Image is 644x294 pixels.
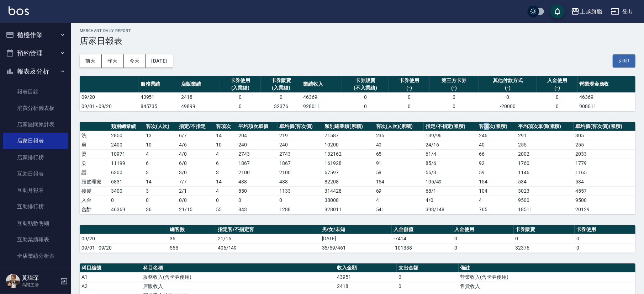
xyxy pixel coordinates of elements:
[323,186,374,196] td: 314428
[477,177,516,186] td: 154
[214,177,237,186] td: 14
[323,205,374,214] td: 928011
[144,196,177,205] td: 0
[278,149,323,159] td: 2743
[214,159,237,168] td: 6
[516,186,574,196] td: 3023
[516,140,574,149] td: 255
[516,177,574,186] td: 534
[323,196,374,205] td: 38000
[177,186,214,196] td: 2 / 1
[397,272,458,282] td: 0
[3,215,68,231] a: 互助點數明細
[141,282,335,291] td: 店販收入
[261,102,301,111] td: 32376
[392,234,453,243] td: -7414
[237,205,278,214] td: 843
[80,92,139,102] td: 09/20
[574,140,635,149] td: 255
[3,264,68,280] a: 每日業績分析表
[177,140,214,149] td: 4 / 6
[220,92,260,102] td: 0
[109,196,144,205] td: 0
[323,159,374,168] td: 161928
[144,149,177,159] td: 4
[80,149,109,159] td: 燙
[80,196,109,205] td: 入金
[3,133,68,149] a: 店家日報表
[109,186,144,196] td: 3400
[80,225,635,253] table: a dense table
[177,149,214,159] td: 4 / 0
[141,263,335,273] th: 科目名稱
[3,62,68,81] button: 報表及分析
[431,84,477,92] div: (-)
[477,205,516,214] td: 765
[3,231,68,248] a: 互助業績報表
[3,26,68,44] button: 櫃檯作業
[80,76,635,111] table: a dense table
[179,102,220,111] td: 49899
[80,168,109,177] td: 護
[214,186,237,196] td: 4
[424,131,477,140] td: 139 / 96
[424,196,477,205] td: 4 / 0
[574,177,635,186] td: 534
[516,122,574,131] th: 平均項次單價(累積)
[237,131,278,140] td: 204
[477,186,516,196] td: 104
[109,122,144,131] th: 類別總業績
[514,243,575,252] td: 32376
[397,282,458,291] td: 0
[477,168,516,177] td: 59
[481,77,535,84] div: 其他付款方式
[80,122,635,214] table: a dense table
[374,149,424,159] td: 65
[222,84,259,92] div: (入業績)
[278,140,323,149] td: 240
[374,131,424,140] td: 235
[214,168,237,177] td: 3
[109,177,144,186] td: 6831
[481,84,535,92] div: (-)
[168,234,216,243] td: 36
[574,122,635,131] th: 單均價(客次價)(累積)
[335,272,397,282] td: 43951
[102,54,124,68] button: 昨天
[301,76,342,93] th: 業績收入
[537,92,577,102] td: 0
[323,168,374,177] td: 67597
[342,102,389,111] td: 0
[613,54,635,68] button: 列印
[9,6,29,15] img: Logo
[3,149,68,166] a: 店家排行榜
[216,243,320,252] td: 406/149
[237,196,278,205] td: 0
[6,274,20,288] img: Person
[477,196,516,205] td: 4
[144,131,177,140] td: 13
[374,177,424,186] td: 154
[80,282,141,291] td: A2
[429,102,479,111] td: 0
[3,116,68,133] a: 店家區間累計表
[80,177,109,186] td: 頭皮理療
[539,77,576,84] div: 入金使用
[453,234,514,243] td: 0
[392,225,453,234] th: 入金儲值
[80,205,109,214] td: 合計
[459,272,635,282] td: 營業收入(含卡券使用)
[237,149,278,159] td: 2743
[214,140,237,149] td: 10
[214,149,237,159] td: 4
[539,84,576,92] div: (-)
[514,234,575,243] td: 0
[237,177,278,186] td: 488
[237,186,278,196] td: 850
[479,102,537,111] td: -20000
[177,177,214,186] td: 7 / 7
[80,159,109,168] td: 染
[3,84,68,100] a: 報表目錄
[144,122,177,131] th: 客次(人次)
[516,149,574,159] td: 2002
